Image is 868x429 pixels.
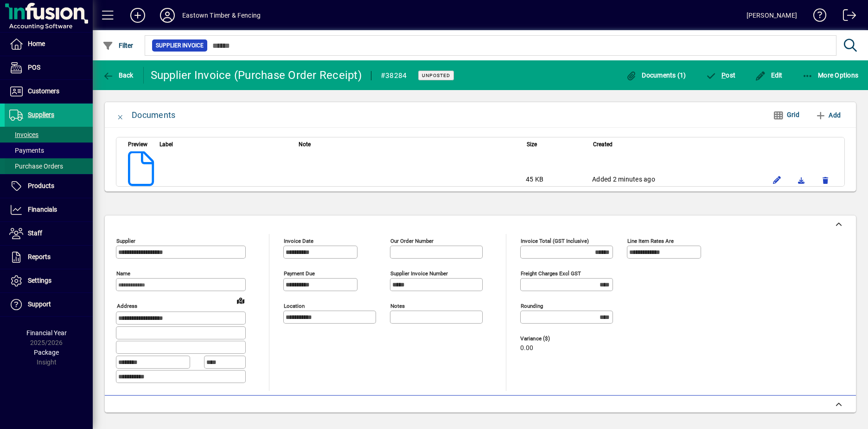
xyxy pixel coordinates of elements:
span: Reports [28,253,51,260]
span: Financials [28,206,57,213]
div: 45 KB [526,175,583,184]
span: Documents (1) [626,71,686,79]
a: View on map [233,293,248,308]
a: Staff [5,222,93,245]
a: Settings [5,269,93,292]
span: P [721,71,726,79]
div: Supplier Invoice (Purchase Order Receipt) [151,68,362,83]
mat-label: Our order number [390,238,434,244]
span: Add [815,108,841,123]
span: Note [299,139,311,149]
mat-label: Location [284,303,305,309]
button: Back [100,67,136,84]
button: Profile [153,7,182,24]
span: Supplier Invoice [156,41,204,50]
div: Documents [132,108,175,123]
span: Home [28,40,45,47]
a: Reports [5,246,93,269]
span: Filter [102,42,134,49]
button: Post [703,67,738,84]
a: Payments [5,143,93,158]
div: #38284 [381,68,407,83]
a: Products [5,175,93,198]
button: Add [123,7,153,24]
a: Financials [5,198,93,221]
mat-label: Supplier [116,238,135,244]
span: Grid [773,107,799,123]
a: Knowledge Base [806,2,827,32]
span: Settings [28,277,51,284]
span: Staff [28,229,42,237]
span: Suppliers [28,111,54,118]
span: Purchase Orders [9,162,63,170]
button: Edit [753,67,785,84]
button: Documents (1) [624,67,689,84]
mat-label: Invoice Total (GST inclusive) [521,238,589,244]
span: 0.00 [520,344,533,352]
button: Edit [770,172,785,187]
span: Back [102,71,134,79]
mat-label: Payment due [284,270,315,277]
span: Preview [128,139,147,149]
span: Support [28,300,51,308]
div: [PERSON_NAME] [747,8,797,23]
a: Home [5,32,93,56]
a: Logout [836,2,856,32]
button: Add [811,107,844,123]
button: Grid [766,107,807,123]
mat-label: Invoice date [284,238,313,244]
a: POS [5,56,93,79]
span: POS [28,64,40,71]
app-page-header-button: Back [93,67,144,84]
button: Filter [100,37,136,54]
span: ost [706,71,736,79]
div: Added 2 minutes ago [592,175,760,184]
span: Edit [755,71,783,79]
span: Unposted [422,72,450,78]
mat-label: Notes [390,303,405,309]
span: Package [34,349,59,356]
button: More Options [800,67,861,84]
button: Remove [818,172,833,187]
mat-label: Supplier invoice number [390,270,448,277]
span: Financial Year [26,329,67,337]
button: Close [109,104,132,126]
span: More Options [802,71,859,79]
a: Support [5,293,93,316]
span: Payments [9,147,44,154]
span: Variance ($) [520,336,576,342]
div: Eastown Timber & Fencing [182,8,261,23]
span: Size [527,139,537,149]
a: Customers [5,80,93,103]
span: Label [160,139,173,149]
span: Invoices [9,131,38,138]
a: Download [794,172,809,187]
mat-label: Rounding [521,303,543,309]
span: Created [593,139,613,149]
mat-label: Freight charges excl GST [521,270,581,277]
mat-label: Line item rates are [627,238,674,244]
span: Customers [28,87,59,95]
a: Purchase Orders [5,158,93,174]
a: Invoices [5,127,93,143]
span: Products [28,182,54,189]
mat-label: Name [116,270,130,277]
